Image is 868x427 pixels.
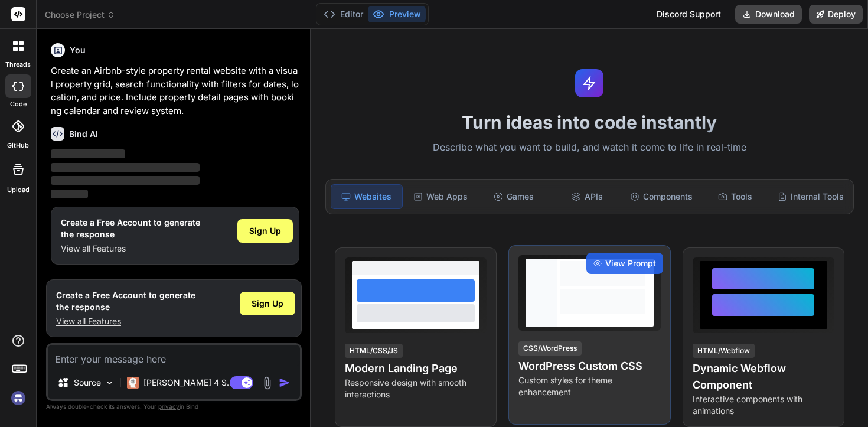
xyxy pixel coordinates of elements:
[345,360,487,377] h4: Modern Landing Page
[5,60,31,70] label: threads
[319,6,368,22] button: Editor
[7,141,29,151] label: GitHub
[773,184,849,209] div: Internal Tools
[69,128,98,140] h6: Bind AI
[518,341,582,356] div: CSS/WordPress
[478,184,549,209] div: Games
[345,377,487,400] p: Responsive design with smooth interactions
[143,377,231,389] p: [PERSON_NAME] 4 S..
[518,374,660,398] p: Custom styles for theme enhancement
[693,344,755,358] div: HTML/Webflow
[8,388,28,408] img: signin
[405,184,476,209] div: Web Apps
[7,185,30,195] label: Upload
[51,163,200,172] span: ‌
[51,64,299,118] p: Create an Airbnb-style property rental website with a visual property grid, search functionality ...
[605,257,656,269] span: View Prompt
[735,5,802,24] button: Download
[70,44,86,56] h6: You
[56,289,195,313] h1: Create a Free Account to generate the response
[252,298,283,309] span: Sign Up
[345,344,403,358] div: HTML/CSS/JS
[650,5,728,24] div: Discord Support
[46,401,302,412] p: Always double-check its answers. Your in Bind
[61,217,200,240] h1: Create a Free Account to generate the response
[158,403,180,410] span: privacy
[61,243,200,255] p: View all Features
[51,149,125,158] span: ‌
[809,5,863,24] button: Deploy
[368,6,426,22] button: Preview
[45,9,115,21] span: Choose Project
[260,376,274,390] img: attachment
[700,184,771,209] div: Tools
[74,377,101,389] p: Source
[518,358,660,374] h4: WordPress Custom CSS
[693,360,834,393] h4: Dynamic Webflow Component
[51,176,200,185] span: ‌
[105,378,115,388] img: Pick Models
[249,225,281,237] span: Sign Up
[331,184,403,209] div: Websites
[318,140,861,155] p: Describe what you want to build, and watch it come to life in real-time
[127,377,139,389] img: Claude 4 Sonnet
[318,112,861,133] h1: Turn ideas into code instantly
[625,184,697,209] div: Components
[552,184,622,209] div: APIs
[56,315,195,327] p: View all Features
[693,393,834,417] p: Interactive components with animations
[51,190,88,198] span: ‌
[279,377,291,389] img: icon
[10,99,27,109] label: code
